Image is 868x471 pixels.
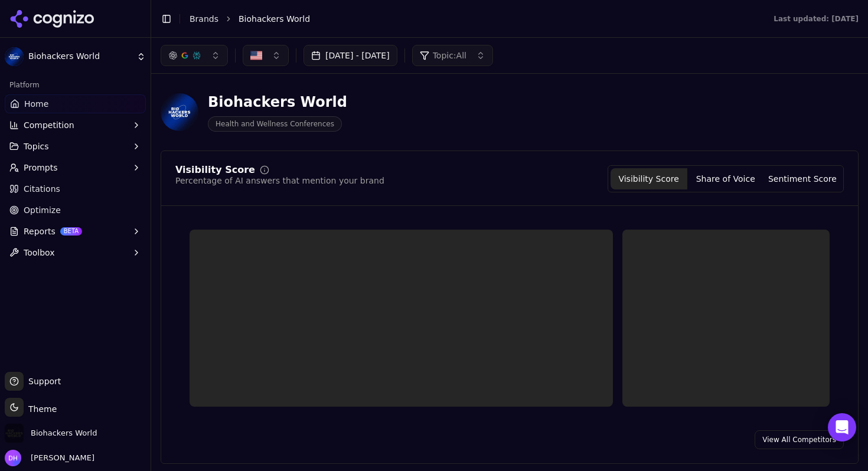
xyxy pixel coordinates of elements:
span: Optimize [24,204,61,216]
span: Topic: All [433,50,466,61]
div: Biohackers World [208,93,347,112]
div: Last updated: [DATE] [774,14,859,24]
a: Citations [5,179,146,198]
a: View All Competitors [755,430,844,449]
button: Sentiment Score [764,168,841,189]
img: United States [250,50,262,61]
span: Health and Wellness Conferences [208,116,342,132]
span: Competition [24,119,74,131]
a: Optimize [5,201,146,220]
span: BETA [60,227,82,235]
span: Support [24,375,61,387]
nav: breadcrumb [190,13,750,25]
button: Competition [5,116,146,135]
a: Home [5,94,146,113]
span: Toolbox [24,247,55,259]
button: ReportsBETA [5,222,146,241]
div: Percentage of AI answers that mention your brand [175,175,384,187]
img: Dmytro Horbyk [5,450,21,466]
span: Biohackers World [31,428,97,439]
button: Open organization switcher [5,424,97,443]
button: Toolbox [5,243,146,262]
span: Prompts [24,162,58,174]
img: Biohackers World [5,424,24,443]
span: Citations [24,183,60,195]
span: Biohackers World [239,13,310,25]
span: Home [24,98,48,110]
a: Brands [190,14,218,24]
button: Topics [5,137,146,156]
span: Biohackers World [28,51,132,62]
span: Theme [24,404,57,414]
button: Prompts [5,158,146,177]
button: Share of Voice [687,168,764,189]
button: Open user button [5,450,94,466]
button: [DATE] - [DATE] [304,45,397,66]
div: Visibility Score [175,165,255,175]
img: Biohackers World [161,93,198,131]
button: Visibility Score [611,168,687,189]
img: Biohackers World [5,47,24,66]
span: [PERSON_NAME] [26,453,94,463]
span: Topics [24,140,49,152]
div: Platform [5,76,146,94]
div: Open Intercom Messenger [828,413,856,441]
span: Reports [24,225,56,237]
